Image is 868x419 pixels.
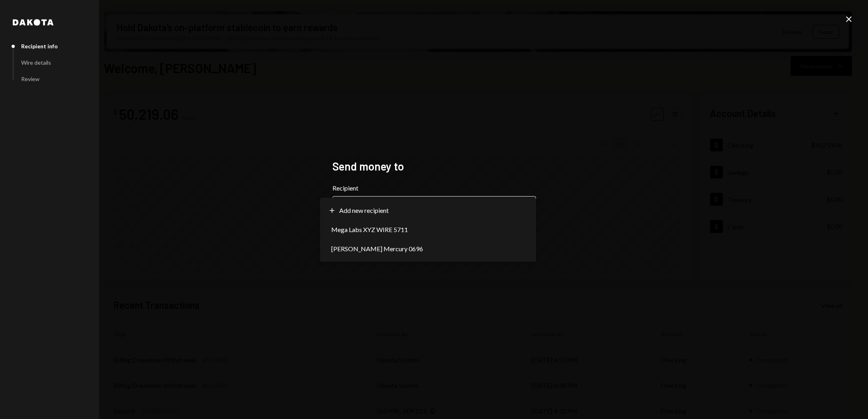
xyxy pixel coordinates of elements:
span: Mega Labs XYZ WIRE 5711 [331,225,408,234]
span: Add new recipient [339,206,389,215]
div: Wire details [21,59,51,66]
button: Recipient [332,196,536,218]
h2: Send money to [332,159,536,174]
span: [PERSON_NAME] Mercury 0696 [331,244,423,254]
div: Review [21,75,40,82]
label: Recipient [332,183,536,193]
div: Recipient info [21,43,58,50]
